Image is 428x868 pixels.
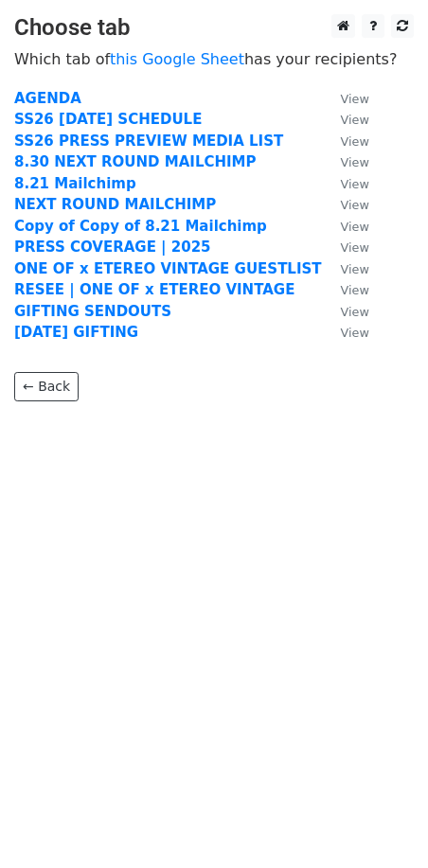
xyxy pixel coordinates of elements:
[322,239,369,256] a: View
[341,92,369,106] small: View
[341,155,369,169] small: View
[14,153,257,170] a: 8.30 NEXT ROUND MAILCHIMP
[341,326,369,340] small: View
[341,134,369,149] small: View
[341,177,369,191] small: View
[341,220,369,234] small: View
[14,260,322,277] a: ONE OF x ETEREO VINTAGE GUESTLIST
[14,14,414,42] h3: Choose tab
[341,283,369,297] small: View
[14,133,283,150] a: SS26 PRESS PREVIEW MEDIA LIST
[322,90,369,107] a: View
[14,281,294,298] a: RESEE | ONE OF x ETEREO VINTAGE
[341,305,369,319] small: View
[341,262,369,276] small: View
[14,111,202,128] a: SS26 [DATE] SCHEDULE
[14,196,216,213] a: NEXT ROUND MAILCHIMP
[341,240,369,255] small: View
[322,281,369,298] a: View
[322,303,369,320] a: View
[341,113,369,127] small: View
[14,175,136,192] a: 8.21 Mailchimp
[322,175,369,192] a: View
[14,218,267,235] a: Copy of Copy of 8.21 Mailchimp
[14,372,79,401] a: ← Back
[322,324,369,341] a: View
[110,50,244,68] a: this Google Sheet
[322,260,369,277] a: View
[322,218,369,235] a: View
[14,90,81,107] a: AGENDA
[322,196,369,213] a: View
[322,153,369,170] a: View
[14,303,171,320] a: GIFTING SENDOUTS
[14,49,414,69] p: Which tab of has your recipients?
[14,324,138,341] a: [DATE] GIFTING
[322,111,369,128] a: View
[322,133,369,150] a: View
[14,239,211,256] a: PRESS COVERAGE | 2025
[341,198,369,212] small: View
